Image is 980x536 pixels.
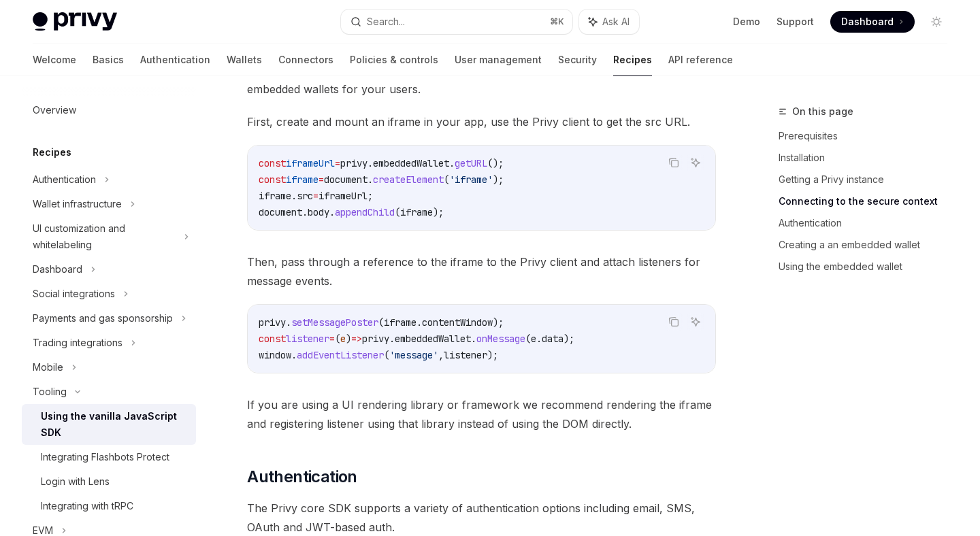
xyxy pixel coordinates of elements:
[286,173,318,186] span: iframe
[247,395,716,433] span: If you are using a UI rendering library or framework we recommend rendering the iframe and regist...
[613,44,652,76] a: Recipes
[779,190,958,212] a: Connecting to the secure context
[329,206,335,218] span: .
[291,349,297,361] span: .
[389,333,395,345] span: .
[779,147,958,169] a: Installation
[33,196,122,212] div: Wallet infrastructure
[665,154,683,171] button: Copy the contents from the code block
[259,206,302,218] span: document
[665,313,683,331] button: Copy the contents from the code block
[297,349,384,361] span: addEventListener
[449,173,493,186] span: 'iframe'
[33,171,96,188] div: Authentication
[438,349,444,361] span: ,
[93,44,124,76] a: Basics
[378,316,384,329] span: (
[351,333,362,345] span: =>
[340,157,367,169] span: privy
[22,445,196,469] a: Integrating Flashbots Protect
[33,102,76,118] div: Overview
[602,15,630,29] span: Ask AI
[384,316,416,329] span: iframe
[384,349,389,361] span: (
[227,44,262,76] a: Wallets
[278,44,333,76] a: Connectors
[302,206,308,218] span: .
[841,15,894,29] span: Dashboard
[291,316,378,329] span: setMessagePoster
[33,261,82,278] div: Dashboard
[373,173,444,186] span: createElement
[779,212,958,234] a: Authentication
[33,359,63,375] div: Mobile
[367,157,373,169] span: .
[291,190,297,202] span: .
[487,349,498,361] span: );
[471,333,476,345] span: .
[33,286,115,302] div: Social integrations
[259,333,286,345] span: const
[779,169,958,190] a: Getting a Privy instance
[33,220,176,253] div: UI customization and whitelabeling
[733,15,760,29] a: Demo
[779,234,958,256] a: Creating a an embedded wallet
[335,157,340,169] span: =
[329,333,335,345] span: =
[668,44,733,76] a: API reference
[563,333,574,345] span: );
[449,157,455,169] span: .
[362,333,389,345] span: privy
[247,61,716,99] span: Configure the Privy SDK with the Privy iframe to be able to provision non-custodial embedded wall...
[455,157,487,169] span: getURL
[779,256,958,278] a: Using the embedded wallet
[313,190,318,202] span: =
[367,190,373,202] span: ;
[531,333,536,345] span: e
[286,316,291,329] span: .
[247,252,716,290] span: Then, pass through a reference to the iframe to the Privy client and attach listeners for message...
[297,190,313,202] span: src
[247,466,357,488] span: Authentication
[41,498,133,514] div: Integrating with tRPC
[22,469,196,494] a: Login with Lens
[926,11,947,33] button: Toggle dark mode
[558,44,597,76] a: Security
[341,10,572,34] button: Search...⌘K
[550,16,564,27] span: ⌘ K
[22,404,196,445] a: Using the vanilla JavaScript SDK
[487,157,504,169] span: ();
[33,12,117,31] img: light logo
[373,157,449,169] span: embeddedWallet
[340,333,346,345] span: e
[525,333,531,345] span: (
[476,333,525,345] span: onMessage
[259,173,286,186] span: const
[22,98,196,122] a: Overview
[687,154,704,171] button: Ask AI
[777,15,814,29] a: Support
[346,333,351,345] span: )
[542,333,563,345] span: data
[41,408,188,441] div: Using the vanilla JavaScript SDK
[830,11,915,33] a: Dashboard
[579,10,639,34] button: Ask AI
[33,310,173,326] div: Payments and gas sponsorship
[22,494,196,518] a: Integrating with tRPC
[318,173,324,186] span: =
[395,333,471,345] span: embeddedWallet
[41,473,110,490] div: Login with Lens
[259,316,286,329] span: privy
[259,190,291,202] span: iframe
[779,125,958,147] a: Prerequisites
[286,157,335,169] span: iframeUrl
[455,44,542,76] a: User management
[33,144,71,161] h5: Recipes
[308,206,329,218] span: body
[33,384,67,400] div: Tooling
[493,316,504,329] span: );
[389,349,438,361] span: 'message'
[395,206,400,218] span: (
[444,349,487,361] span: listener
[286,333,329,345] span: listener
